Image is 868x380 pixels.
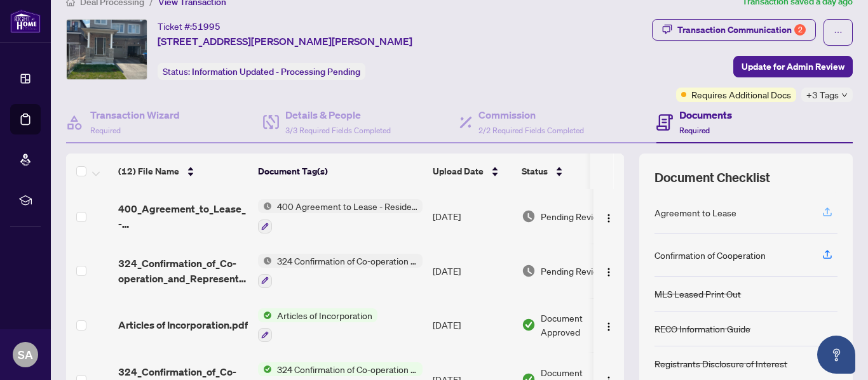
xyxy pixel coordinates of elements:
img: Document Status [522,264,536,278]
h4: Transaction Wizard [90,107,180,122]
img: Logo [604,267,614,277]
img: Status Icon [258,254,272,268]
div: Transaction Communication [677,20,806,40]
span: 324_Confirmation_of_Co-operation_and_Representation_-_Tenant_Landlord_-EXECUTED 1.pdf [118,256,248,286]
span: 400_Agreement_to_Lease_-_Residential_Update_2025-09-22_14_53_33_Last.pdf [118,201,248,232]
span: Articles of Incorporation [272,308,377,322]
span: (12) File Name [118,164,179,178]
button: Logo [599,315,619,335]
span: Requires Additional Docs [691,88,791,102]
span: 2/2 Required Fields Completed [478,126,584,135]
td: [DATE] [428,298,517,353]
span: Pending Review [541,264,604,278]
span: +3 Tags [806,88,839,102]
img: Logo [604,322,614,332]
div: Ticket #: [158,19,220,34]
span: 324 Confirmation of Co-operation and Representation - Tenant/Landlord [272,254,423,268]
span: 51995 [192,21,220,32]
h4: Documents [679,107,732,122]
div: Agreement to Lease [654,206,736,219]
button: Update for Admin Review [733,56,853,77]
div: Confirmation of Cooperation [654,248,766,262]
td: [DATE] [428,189,517,244]
span: [STREET_ADDRESS][PERSON_NAME][PERSON_NAME] [158,34,412,49]
span: Document Approved [541,311,620,339]
img: Status Icon [258,308,272,322]
button: Open asap [817,336,855,374]
th: Status [517,154,625,189]
img: Document Status [522,318,536,332]
button: Status Icon324 Confirmation of Co-operation and Representation - Tenant/Landlord [258,254,423,288]
img: Status Icon [258,362,272,376]
span: ellipsis [834,28,843,37]
img: Logo [604,213,614,223]
span: 400 Agreement to Lease - Residential [272,199,423,213]
span: Information Updated - Processing Pending [192,66,360,77]
button: Status IconArticles of Incorporation [258,308,377,343]
button: Logo [599,261,619,281]
div: Registrants Disclosure of Interest [654,357,787,370]
span: SA [18,346,33,364]
span: Upload Date [433,164,484,178]
button: Status Icon400 Agreement to Lease - Residential [258,199,423,233]
th: (12) File Name [113,154,253,189]
img: IMG-X12316385_1.jpg [67,20,147,79]
span: down [841,92,848,98]
span: 324 Confirmation of Co-operation and Representation - Tenant/Landlord [272,362,423,376]
span: 3/3 Required Fields Completed [285,126,391,135]
div: 2 [794,24,806,36]
th: Upload Date [428,154,517,189]
h4: Commission [478,107,584,122]
img: Document Status [522,209,536,223]
div: MLS Leased Print Out [654,287,741,301]
span: Articles of Incorporation.pdf [118,317,248,332]
button: Transaction Communication2 [652,19,816,41]
span: Required [679,126,710,135]
th: Document Tag(s) [253,154,428,189]
img: logo [10,10,41,33]
div: RECO Information Guide [654,322,750,336]
td: [DATE] [428,244,517,298]
img: Status Icon [258,199,272,213]
h4: Details & People [285,107,391,122]
span: Document Checklist [654,169,770,187]
div: Status: [158,63,365,80]
span: Required [90,126,121,135]
span: Status [522,164,548,178]
button: Logo [599,206,619,226]
span: Pending Review [541,209,604,223]
span: Update for Admin Review [742,56,844,77]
